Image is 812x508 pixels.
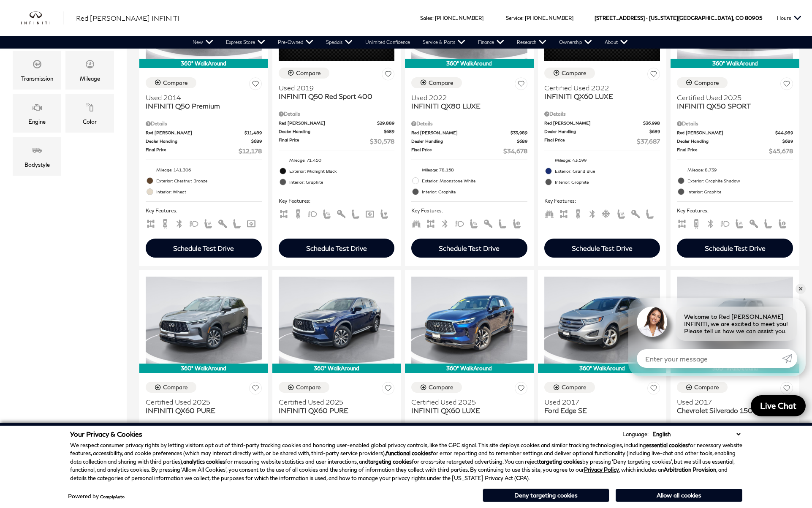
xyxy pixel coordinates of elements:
[544,137,660,146] a: Final Price $37,687
[382,382,394,397] button: Save Vehicle
[100,494,125,499] a: ComplyAuto
[279,210,289,216] span: AWD
[139,364,268,373] div: 360° WalkAround
[422,187,527,196] span: Interior: Graphite
[146,277,262,364] img: 2025 INFINITI QX60 PURE
[146,398,255,406] span: Certified Used 2025
[251,138,262,144] span: $689
[24,160,50,169] div: Bodystyle
[637,307,667,337] img: Agent profile photo
[279,128,384,135] span: Dealer Handling
[272,36,320,49] a: Pre-Owned
[756,400,801,411] span: Live Chat
[68,494,125,499] div: Powered by
[279,196,395,206] span: Key Features :
[146,93,255,102] span: Used 2014
[562,69,587,77] div: Compare
[70,441,742,483] p: We respect consumer privacy rights by letting visitors opt out of third-party tracking cookies an...
[780,77,793,93] button: Save Vehicle
[350,210,361,216] span: Leather Seats
[146,120,262,128] div: Pricing Details - INFINITI Q50 Premium
[734,220,744,226] span: Heated Seats
[320,36,359,49] a: Specials
[677,382,728,393] button: Compare Vehicle
[405,364,534,373] div: 360° WalkAround
[139,59,268,68] div: 360° WalkAround
[32,143,42,160] span: Bodystyle
[544,277,660,364] img: 2017 Ford Edge SE
[705,244,766,252] div: Schedule Test Drive
[411,206,527,215] span: Key Features :
[429,79,454,87] div: Compare
[21,11,63,25] img: INFINITI
[146,138,251,144] span: Dealer Handling
[146,206,262,215] span: Key Features :
[83,117,97,126] div: Color
[645,210,655,216] span: Leather Seats
[411,138,527,144] a: Dealer Handling $689
[186,36,220,49] a: New
[279,110,395,118] div: Pricing Details - INFINITI Q50 Red Sport 400
[220,36,272,49] a: Express Store
[562,383,587,391] div: Compare
[515,77,527,93] button: Save Vehicle
[411,398,521,406] span: Certified Used 2025
[411,138,517,144] span: Dealer Handling
[411,93,521,102] span: Used 2022
[553,36,598,49] a: Ownership
[559,210,569,216] span: AWD
[146,77,196,88] button: Compare Vehicle
[146,138,262,144] a: Dealer Handling $689
[511,36,553,49] a: Research
[13,137,61,176] div: BodystyleBodystyle
[544,120,644,126] span: Red [PERSON_NAME]
[189,220,199,226] span: Fog Lights
[544,128,650,135] span: Dealer Handling
[687,187,793,196] span: Interior: Graphite
[232,220,242,226] span: Leather Seats
[664,466,716,473] strong: Arbitration Provision
[544,84,660,101] a: Certified Used 2022INFINITI QX60 LUXE
[411,220,421,226] span: Third Row Seats
[435,15,483,21] a: [PHONE_NUMBER]
[76,13,179,23] a: Red [PERSON_NAME] INFINITI
[646,442,688,448] strong: essential cookies
[272,364,401,373] div: 360° WalkAround
[677,138,793,144] a: Dealer Handling $689
[146,382,196,393] button: Compare Vehicle
[512,220,522,226] span: Memory Seats
[454,220,464,226] span: Fog Lights
[405,59,534,68] div: 360° WalkAround
[677,77,728,88] button: Compare Vehicle
[244,130,262,136] span: $11,489
[293,210,303,216] span: Backup Camera
[622,432,649,437] div: Language:
[677,93,793,110] a: Certified Used 2025INFINITI QX50 SPORT
[279,239,395,258] div: Schedule Test Drive - INFINITI Q50 Red Sport 400
[677,406,787,415] span: Chevrolet Silverado 1500 LT
[544,239,660,258] div: Schedule Test Drive - INFINITI QX60 LUXE
[85,57,95,74] span: Mileage
[751,395,806,416] a: Live Chat
[70,430,142,438] span: Your Privacy & Cookies
[411,398,527,415] a: Certified Used 2025INFINITI QX60 LUXE
[538,364,667,373] div: 360° WalkAround
[503,147,527,155] span: $34,678
[146,130,244,136] span: Red [PERSON_NAME]
[322,210,332,216] span: Heated Seats
[279,120,377,126] span: Red [PERSON_NAME]
[163,383,188,391] div: Compare
[694,79,719,87] div: Compare
[429,383,454,391] div: Compare
[671,59,799,68] div: 360° WalkAround
[439,244,500,252] div: Schedule Test Drive
[279,92,388,101] span: INFINITI Q50 Red Sport 400
[174,220,185,226] span: Bluetooth
[602,210,612,216] span: Cooled Seats
[146,398,262,415] a: Certified Used 2025INFINITI QX60 PURE
[382,68,394,83] button: Save Vehicle
[336,210,346,216] span: Keyless Entry
[544,196,660,206] span: Key Features :
[160,220,170,226] span: Backup Camera
[544,398,660,415] a: Used 2017Ford Edge SE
